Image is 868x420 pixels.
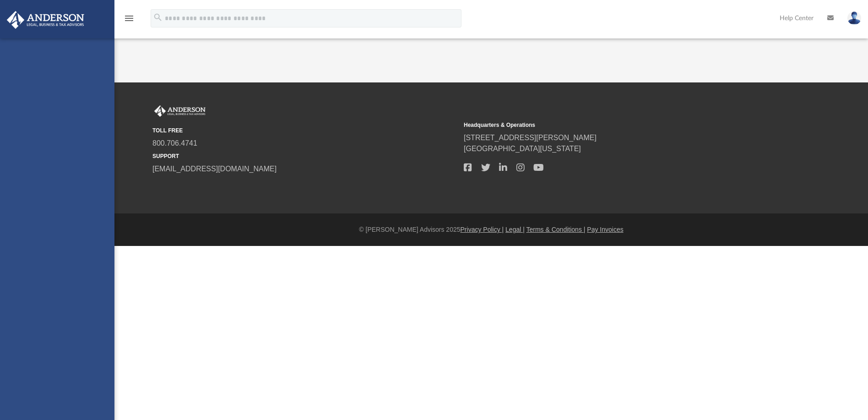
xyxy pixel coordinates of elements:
img: Anderson Advisors Platinum Portal [4,11,87,29]
div: © [PERSON_NAME] Advisors 2025 [114,225,868,235]
a: menu [124,17,135,24]
a: [GEOGRAPHIC_DATA][US_STATE] [464,145,581,153]
a: 800.706.4741 [152,139,197,147]
a: Legal | [505,226,525,233]
small: Headquarters & Operations [464,121,769,129]
small: TOLL FREE [152,126,457,135]
a: Privacy Policy | [461,226,504,233]
i: menu [124,13,135,24]
i: search [153,12,163,22]
img: User Pic [847,11,861,25]
a: Terms & Conditions | [526,226,586,233]
a: [STREET_ADDRESS][PERSON_NAME] [464,134,597,142]
a: Pay Invoices [587,226,623,233]
img: Anderson Advisors Platinum Portal [152,105,207,117]
a: [EMAIL_ADDRESS][DOMAIN_NAME] [152,165,277,173]
small: SUPPORT [152,152,457,160]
